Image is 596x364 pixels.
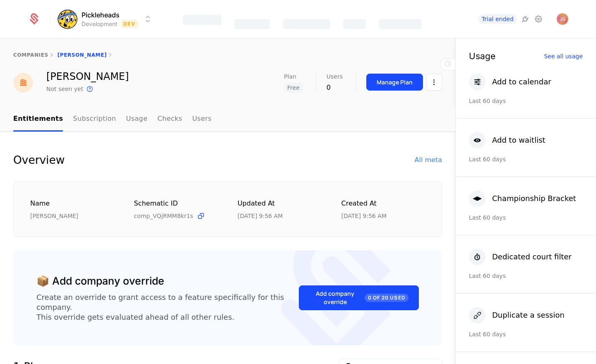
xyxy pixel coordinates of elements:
[469,190,576,207] button: Championship Bracket
[426,74,442,91] button: Select action
[183,15,221,25] div: Features
[82,10,120,20] span: Pickleheads
[73,107,116,132] a: Subscription
[238,199,322,209] div: Updated at
[557,13,568,25] img: Jeff Gordon
[13,152,65,168] div: Overview
[309,290,409,306] div: Add company override
[492,193,576,204] div: Championship Bracket
[46,85,83,93] div: Not seen yet
[557,13,568,25] button: Open user button
[469,272,583,280] div: Last 60 days
[469,330,583,338] div: Last 60 days
[534,14,543,24] a: Settings
[13,107,211,132] ul: Choose Sub Page
[365,294,409,302] span: 0 of 20 Used
[121,20,138,28] span: Dev
[327,83,343,93] div: 0
[46,72,129,81] div: [PERSON_NAME]
[469,249,572,265] button: Dedicated court filter
[13,73,33,93] img: Abarna Ravindran
[366,74,423,91] button: Manage Plan
[192,107,211,132] a: Users
[235,19,270,29] div: Catalog
[377,78,413,86] div: Manage Plan
[134,212,193,220] span: comp_VQjRMM8kr1s
[469,97,583,105] div: Last 60 days
[283,19,330,29] div: Companies
[30,199,114,209] div: Name
[13,52,48,58] a: companies
[134,199,218,208] div: Schematic ID
[469,52,495,60] div: Usage
[327,74,343,79] span: Users
[284,74,296,79] span: Plan
[36,292,299,322] div: Create an override to grant access to a feature specifically for this company. This override gets...
[469,213,583,222] div: Last 60 days
[36,273,164,289] div: 📦 Add company override
[492,76,551,88] div: Add to calendar
[520,14,530,24] a: Integrations
[379,19,421,29] div: Components
[341,212,387,220] div: 8/18/25, 9:56 AM
[478,14,517,24] a: Trial ended
[492,134,546,146] div: Add to waitlist
[238,212,283,220] div: 8/18/25, 9:56 AM
[469,74,551,90] button: Add to calendar
[60,10,153,28] button: Select environment
[284,83,303,93] span: Free
[492,251,572,263] div: Dedicated court filter
[126,107,148,132] a: Usage
[341,199,425,209] div: Created at
[469,132,546,148] button: Add to waitlist
[469,307,565,323] button: Duplicate a session
[469,155,583,163] div: Last 60 days
[157,107,182,132] a: Checks
[13,107,63,132] a: Entitlements
[299,285,419,310] button: Add company override0 of 20 Used
[415,155,442,165] div: All meta
[13,107,442,132] nav: Main
[58,9,77,29] img: Pickleheads
[30,212,114,220] div: [PERSON_NAME]
[343,19,365,29] div: Events
[492,309,565,321] div: Duplicate a session
[544,53,583,59] div: See all usage
[82,20,118,28] div: Development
